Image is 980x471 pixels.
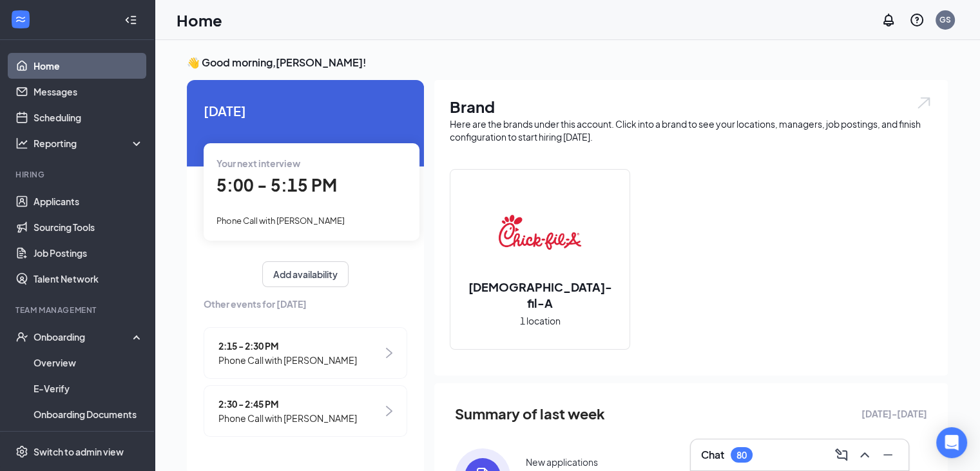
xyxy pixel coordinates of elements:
[15,169,141,180] div: Hiring
[520,314,561,328] span: 1 location
[701,448,724,462] h3: Chat
[262,261,349,287] button: Add availability
[34,105,144,130] a: Scheduling
[218,397,357,411] span: 2:30 - 2:45 PM
[15,330,28,343] svg: UserCheck
[34,53,144,79] a: Home
[526,456,598,468] div: New applications
[187,55,948,70] h3: 👋 Good morning, [PERSON_NAME] !
[204,101,407,121] span: [DATE]
[34,137,144,150] div: Reporting
[216,157,300,169] span: Your next interview
[34,376,144,401] a: E-Verify
[880,447,896,463] svg: Minimize
[15,137,28,150] svg: Analysis
[216,174,337,195] span: 5:00 - 5:15 PM
[916,95,932,110] img: open.6027fd2a22e1237b5b06.svg
[854,445,875,465] button: ChevronUp
[909,12,925,28] svg: QuestionInfo
[34,266,144,292] a: Talent Network
[15,305,141,316] div: Team Management
[15,445,28,458] svg: Settings
[857,447,872,463] svg: ChevronUp
[450,117,932,143] div: Here are the brands under this account. Click into a brand to see your locations, managers, job p...
[736,450,747,461] div: 80
[34,445,124,458] div: Switch to admin view
[34,79,144,105] a: Messages
[450,95,932,117] h1: Brand
[878,445,898,465] button: Minimize
[204,297,407,311] span: Other events for [DATE]
[177,9,222,31] h1: Home
[34,188,144,214] a: Applicants
[14,13,27,26] svg: WorkstreamLogo
[499,191,581,274] img: Chick-fil-A
[455,403,605,425] span: Summary of last week
[861,406,927,421] span: [DATE] - [DATE]
[939,14,951,25] div: GS
[124,14,137,26] svg: Collapse
[936,427,967,458] div: Open Intercom Messenger
[34,240,144,266] a: Job Postings
[34,401,144,427] a: Onboarding Documents
[34,350,144,376] a: Overview
[881,12,896,28] svg: Notifications
[831,445,852,465] button: ComposeMessage
[834,447,849,463] svg: ComposeMessage
[34,214,144,240] a: Sourcing Tools
[218,411,357,425] span: Phone Call with [PERSON_NAME]
[216,215,345,226] span: Phone Call with [PERSON_NAME]
[450,279,629,311] h2: [DEMOGRAPHIC_DATA]-fil-A
[34,330,133,343] div: Onboarding
[218,353,357,367] span: Phone Call with [PERSON_NAME]
[218,339,357,353] span: 2:15 - 2:30 PM
[34,427,144,453] a: Activity log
